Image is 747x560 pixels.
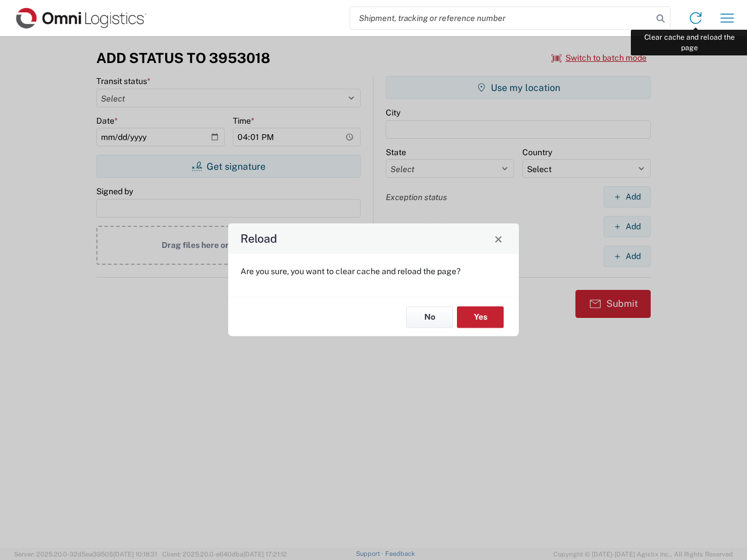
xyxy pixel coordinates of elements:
button: Yes [457,306,504,328]
button: No [406,306,453,328]
h4: Reload [240,230,277,247]
input: Shipment, tracking or reference number [350,7,652,29]
button: Close [490,230,507,247]
p: Are you sure, you want to clear cache and reload the page? [240,266,507,276]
